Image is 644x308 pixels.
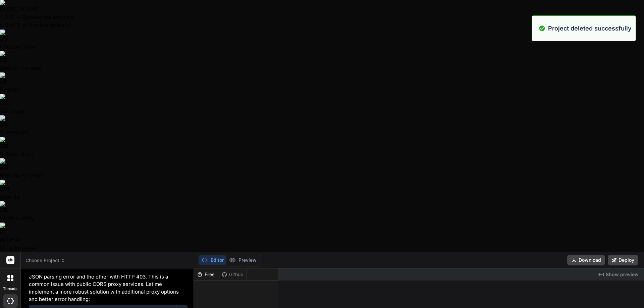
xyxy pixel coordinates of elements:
[226,255,259,265] button: Preview
[606,271,639,278] span: Show preview
[3,286,17,292] label: threads
[25,257,65,264] span: Choose Project
[29,265,187,303] p: I can see the error shows that both proxies failed - one with a JSON parsing error and the other ...
[219,271,247,278] div: Github
[199,255,226,265] button: Editor
[567,255,605,265] button: Download
[194,271,219,278] div: Files
[608,255,638,265] button: Deploy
